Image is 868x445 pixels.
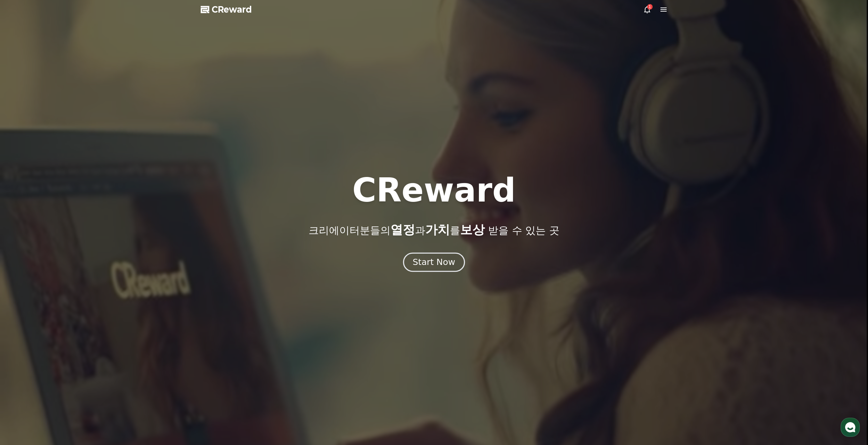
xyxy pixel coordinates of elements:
span: CReward [212,4,252,15]
span: 홈 [22,226,26,232]
p: 크리에이터분들의 과 를 받을 수 있는 곳 [309,223,559,237]
div: 1 [647,4,653,10]
a: 홈 [2,216,45,233]
span: 대화 [62,227,71,232]
a: CReward [201,4,252,15]
button: Start Now [403,252,465,272]
a: 1 [643,5,651,14]
h1: CReward [352,174,516,207]
a: 설정 [88,216,131,233]
span: 보상 [460,223,485,237]
span: 열정 [390,223,415,237]
a: 대화 [45,216,88,233]
span: 가치 [425,223,450,237]
a: Start Now [404,260,464,266]
div: Start Now [413,256,455,268]
span: 설정 [105,226,114,232]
